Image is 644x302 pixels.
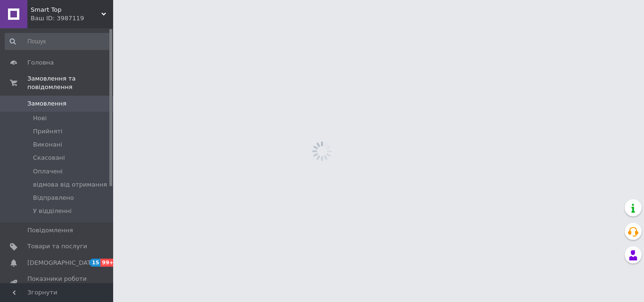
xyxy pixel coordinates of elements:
span: відмова від отримання [33,180,107,189]
span: Замовлення та повідомлення [27,74,113,91]
span: Оплачені [33,167,63,176]
span: Показники роботи компанії [27,275,87,292]
span: Головна [27,58,54,67]
span: У відділенні [33,207,72,215]
span: Скасовані [33,154,65,162]
span: 99+ [100,259,116,267]
span: Прийняті [33,127,62,136]
span: [DEMOGRAPHIC_DATA] [27,259,97,267]
span: Відправлено [33,194,74,202]
span: 15 [90,259,100,267]
span: Повідомлення [27,226,73,235]
span: Товари та послуги [27,242,87,251]
input: Пошук [5,33,111,50]
span: Замовлення [27,99,66,108]
span: Виконані [33,140,62,149]
span: Smart Top [31,6,101,14]
span: Нові [33,114,47,122]
div: Ваш ID: 3987119 [31,14,113,23]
